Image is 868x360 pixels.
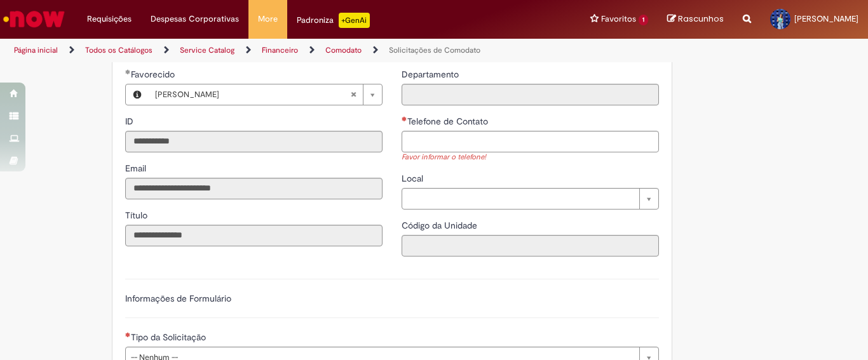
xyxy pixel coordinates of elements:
[125,225,383,246] input: Título
[402,131,659,152] input: Telefone de Contato
[402,152,659,163] div: Favor informar o telefone!
[262,45,298,55] a: Financeiro
[325,45,362,55] a: Comodato
[125,131,383,152] input: ID
[1,6,67,32] img: ServiceNow
[125,69,131,74] span: Obrigatório Preenchido
[402,173,426,184] span: Local
[402,188,659,210] a: Limpar campo Local
[87,13,132,25] span: Requisições
[402,220,480,231] span: Somente leitura - Código da Unidade
[125,162,149,175] label: Somente leitura - Email
[125,163,149,174] span: Somente leitura - Email
[258,13,278,25] span: More
[125,293,231,304] label: Informações de Formulário
[125,178,383,199] input: Email
[402,219,480,232] label: Somente leitura - Código da Unidade
[407,116,491,127] span: Telefone de Contato
[155,84,350,105] span: [PERSON_NAME]
[297,13,370,28] div: Padroniza
[344,84,363,105] abbr: Limpar campo Favorecido
[149,84,382,105] a: [PERSON_NAME]Limpar campo Favorecido
[14,45,58,55] a: Página inicial
[125,210,150,221] span: Somente leitura - Título
[402,84,659,105] input: Departamento
[125,209,150,222] label: Somente leitura - Título
[667,13,724,25] a: Rascunhos
[639,15,648,25] span: 1
[794,13,858,24] span: [PERSON_NAME]
[601,13,636,25] span: Favoritos
[125,115,136,128] label: Somente leitura - ID
[10,39,569,62] ul: Trilhas de página
[180,45,234,55] a: Service Catalog
[125,332,131,337] span: Necessários
[125,116,136,127] span: Somente leitura - ID
[402,235,659,257] input: Código da Unidade
[678,13,724,25] span: Rascunhos
[131,331,208,343] span: Tipo da Solicitação
[402,69,461,80] span: Somente leitura - Departamento
[126,84,149,105] button: Favorecido, Visualizar este registro Mariana Machado De Moraes
[131,69,177,80] span: Necessários - Favorecido
[85,45,153,55] a: Todos os Catálogos
[151,13,239,25] span: Despesas Corporativas
[402,116,407,121] span: Necessários
[402,68,461,81] label: Somente leitura - Departamento
[389,45,480,55] a: Solicitações de Comodato
[339,13,370,28] p: +GenAi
